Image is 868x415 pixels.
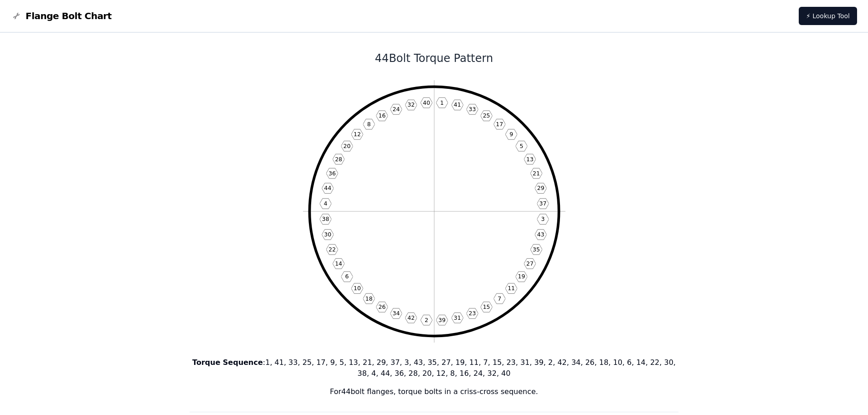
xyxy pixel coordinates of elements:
[378,112,385,119] text: 16
[353,285,360,292] text: 10
[190,386,679,397] p: For 44 bolt flanges, torque bolts in a criss-cross sequence.
[509,131,513,138] text: 9
[324,231,331,238] text: 30
[453,314,461,321] text: 31
[190,357,679,379] p: : 1, 41, 33, 25, 17, 9, 5, 13, 21, 29, 37, 3, 43, 35, 27, 19, 11, 7, 15, 23, 31, 39, 2, 42, 34, 2...
[533,246,540,253] text: 35
[392,310,400,317] text: 34
[353,131,360,138] text: 12
[537,184,544,191] text: 29
[508,285,515,292] text: 11
[468,106,476,113] text: 33
[345,273,349,280] text: 6
[407,101,415,108] text: 32
[192,358,263,367] b: Torque Sequence
[438,317,446,323] text: 39
[541,215,544,222] text: 3
[799,7,857,25] a: ⚡ Lookup Tool
[335,260,342,267] text: 14
[440,99,444,106] text: 1
[328,246,335,253] text: 22
[518,273,525,280] text: 19
[498,295,501,302] text: 7
[322,215,329,222] text: 38
[526,260,533,267] text: 27
[483,112,490,119] text: 25
[190,51,679,66] h1: 44 Bolt Torque Pattern
[539,200,546,207] text: 37
[537,231,544,238] text: 43
[392,106,400,113] text: 24
[519,143,523,149] text: 5
[468,310,476,317] text: 23
[26,10,112,22] span: Flange Bolt Chart
[324,200,327,207] text: 4
[11,10,112,22] a: Flange Bolt Chart LogoFlange Bolt Chart
[422,99,430,106] text: 40
[496,121,503,128] text: 17
[367,121,370,128] text: 8
[11,10,22,21] img: Flange Bolt Chart Logo
[365,295,372,302] text: 18
[324,184,331,191] text: 44
[343,143,350,149] text: 20
[453,101,461,108] text: 41
[335,156,342,163] text: 28
[424,317,428,323] text: 2
[526,156,533,163] text: 13
[407,314,415,321] text: 42
[483,303,490,310] text: 15
[378,303,385,310] text: 26
[328,170,335,177] text: 36
[533,170,540,177] text: 21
